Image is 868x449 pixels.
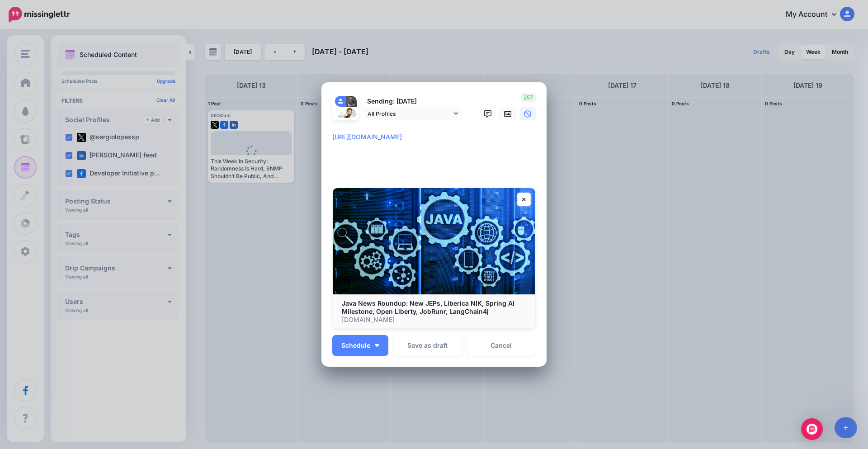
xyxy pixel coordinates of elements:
[368,109,452,118] span: All Profiles
[342,316,526,324] p: [DOMAIN_NAME]
[332,335,388,356] button: Schedule
[375,344,379,347] img: arrow-down-white.png
[393,335,462,356] button: Save as draft
[333,188,535,294] img: Java News Roundup: New JEPs, Liberica NIK, Spring AI Milestone, Open Liberty, JobRunr, LangChain4j
[521,93,536,102] span: 257
[363,107,462,120] a: All Profiles
[342,299,514,315] b: Java News Roundup: New JEPs, Liberica NIK, Spring AI Milestone, Open Liberty, JobRunr, LangChain4j
[346,96,357,107] img: 404938064_7577128425634114_8114752557348925942_n-bsa142071.jpg
[801,418,823,440] div: Open Intercom Messenger
[335,96,346,107] img: user_default_image.png
[335,107,357,128] img: QppGEvPG-82148.jpg
[341,342,370,349] span: Schedule
[363,96,462,107] p: Sending: [DATE]
[467,335,536,356] a: Cancel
